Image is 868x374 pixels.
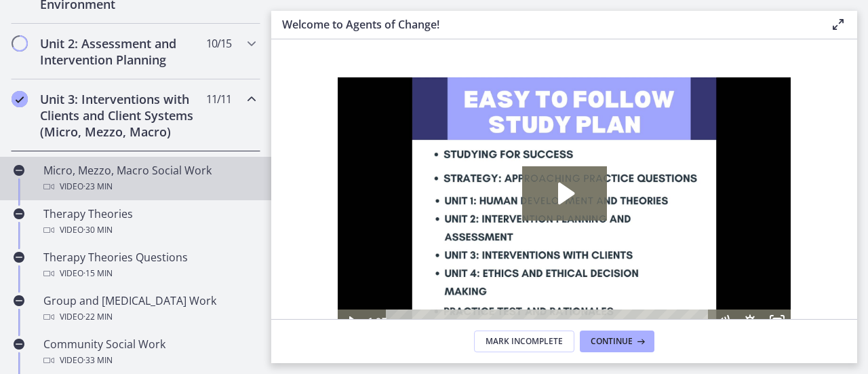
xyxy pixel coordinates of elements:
[43,265,255,282] div: Video
[580,331,654,352] button: Continue
[206,91,231,107] span: 11 / 11
[14,339,24,350] i: Completed
[83,179,113,195] span: · 23 min
[282,16,808,33] h3: Welcome to Agents of Change!
[206,35,231,52] span: 10 / 15
[43,222,255,238] div: Video
[14,252,24,263] i: Completed
[372,232,399,255] button: Mute
[486,336,563,347] span: Mark Incomplete
[40,91,205,140] h2: Unit 3: Interventions with Clients and Client Systems (Micro, Mezzo, Macro)
[14,208,24,219] i: Completed
[14,165,24,176] i: Completed
[43,162,255,195] div: Micro, Mezzo, Macro Social Work
[12,91,28,107] i: Completed
[14,295,24,306] i: Completed
[83,309,113,325] span: · 22 min
[40,35,205,68] h2: Unit 2: Assessment and Intervention Planning
[43,249,255,282] div: Therapy Theories Questions
[426,232,453,255] button: Fullscreen
[43,293,255,325] div: Group and [MEDICAL_DATA] Work
[43,336,255,369] div: Community Social Work
[43,179,255,195] div: Video
[58,232,365,255] div: Playbar
[184,89,269,143] button: Play Video: c1o6hcmjueu5qasqsu00.mp4
[43,309,255,325] div: Video
[43,352,255,369] div: Video
[83,265,113,282] span: · 15 min
[591,336,633,347] span: Continue
[83,352,113,369] span: · 33 min
[474,331,574,352] button: Mark Incomplete
[83,222,113,238] span: · 30 min
[43,206,255,238] div: Therapy Theories
[399,232,426,255] button: Show settings menu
